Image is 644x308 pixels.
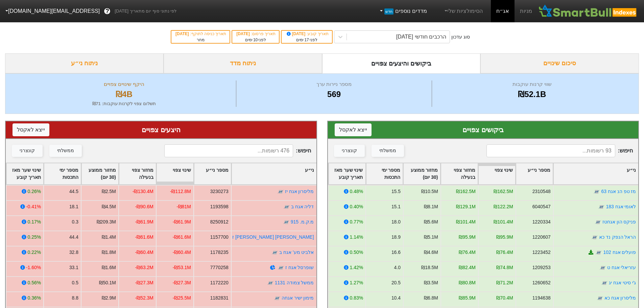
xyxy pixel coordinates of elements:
div: 8250912 [210,218,229,226]
div: קונצרני [20,147,35,155]
div: לפני ימים [236,37,276,43]
div: 44.4 [69,234,78,241]
img: tase link [599,264,606,271]
div: 32.8 [69,249,78,256]
input: 93 רשומות... [486,144,615,157]
div: 0.3 [72,218,78,226]
div: 1178235 [210,249,229,256]
div: -₪90.6M [135,203,153,210]
img: tase link [601,280,608,286]
div: לפני ימים [285,37,329,43]
div: ₪2.9M [102,294,116,302]
div: ₪122.2M [494,203,513,210]
div: 1260652 [532,279,550,286]
div: ניתוח ני״ע [5,53,164,73]
div: 33.1 [69,264,78,271]
img: tase link [271,249,278,256]
a: מימון ישיר אגחה [282,295,314,301]
div: -₪61.9M [173,218,191,226]
div: ₪1.8M [102,249,116,256]
div: Toggle SortBy [366,163,403,184]
div: 4.0 [394,264,400,271]
a: [PERSON_NAME] [PERSON_NAME] ז [232,234,314,240]
button: ממשלתי [372,145,404,157]
div: 20.5 [391,279,400,286]
div: מספר ניירות ערך [238,80,430,88]
div: Toggle SortBy [6,163,43,184]
div: ₪162.5M [494,188,513,195]
div: -₪61.6M [135,234,153,241]
div: 6040547 [532,203,550,210]
div: תאריך פרסום : [236,31,276,37]
button: ממשלתי [49,145,82,157]
div: 0.25% [28,234,41,241]
a: אלביט מע' אגח ב [279,250,314,255]
div: 18.9 [391,234,400,241]
img: tase link [596,295,603,302]
div: Toggle SortBy [403,163,440,184]
div: -₪27.3M [135,279,153,286]
img: tase link [277,188,284,195]
div: ₪95.9M [459,234,476,241]
span: 17 [304,38,309,42]
a: הראל הנפק נד כא [599,234,636,240]
a: הסימולציות שלי [440,4,486,18]
button: ייצא לאקסל [335,123,372,136]
div: -0.41% [26,203,41,210]
div: 10.4 [391,294,400,302]
span: לפי נתוני סוף יום מתאריך [DATE] [115,8,176,15]
div: 1209253 [532,264,550,271]
div: Toggle SortBy [516,163,553,184]
div: -₪25.5M [173,294,191,302]
input: 476 רשומות... [164,144,293,157]
div: Toggle SortBy [157,163,193,184]
span: חיפוש : [164,144,311,157]
a: מדדים נוספיםחדש [376,4,430,18]
div: 1157700 [210,234,229,241]
div: 0.40% [350,203,363,210]
div: ₪5.1M [424,234,438,241]
div: ₪162.5M [456,188,475,195]
a: ג'י סיטי אגח יג [609,280,636,285]
button: קונצרני [334,145,365,157]
div: סיכום שינויים [480,53,639,73]
div: ניתוח מדד [164,53,322,73]
div: ₪82.4M [459,264,476,271]
div: 0.26% [28,188,41,195]
div: ₪4B [14,88,234,100]
div: ₪129.1M [456,203,475,210]
div: -₪61.9M [135,218,153,226]
div: ₪2.5M [102,188,116,195]
div: 8.8 [72,294,78,302]
span: [DATE] [175,31,190,36]
div: 0.56% [28,279,41,286]
button: קונצרני [12,145,43,157]
div: 1194638 [532,294,550,302]
div: 0.22% [28,249,41,256]
div: Toggle SortBy [44,163,81,184]
div: 1193598 [210,203,229,210]
div: 0.36% [28,294,41,302]
div: -₪60.4M [173,249,191,256]
div: -₪112.8M [170,188,191,195]
span: 10 [253,38,258,42]
div: 1.14% [350,234,363,241]
div: 7770258 [210,264,229,271]
div: -₪60.4M [135,249,153,256]
div: -₪53.1M [173,264,191,271]
div: 2310548 [532,188,550,195]
div: -₪52.3M [135,294,153,302]
div: Toggle SortBy [119,163,156,184]
img: tase link [267,280,274,286]
a: פועלים אגח 102 [603,250,636,255]
div: 44.5 [69,188,78,195]
div: -₪63.2M [135,264,153,271]
div: ₪5.6M [424,218,438,226]
div: 1172220 [210,279,229,286]
div: ₪80.8M [459,279,476,286]
div: ₪1.4M [102,234,116,241]
div: תאריך כניסה לתוקף : [175,31,226,37]
span: חיפוש : [486,144,633,157]
div: Toggle SortBy [441,163,478,184]
div: 16.6 [391,249,400,256]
